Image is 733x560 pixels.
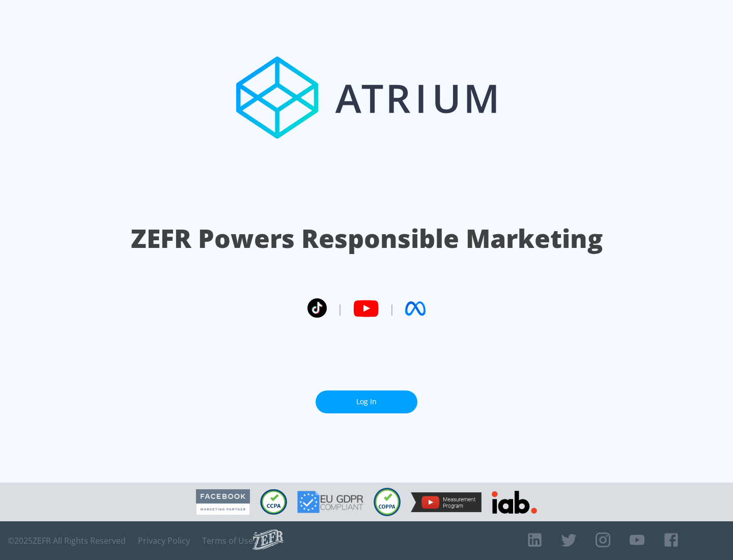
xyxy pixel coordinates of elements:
img: YouTube Measurement Program [411,492,482,512]
span: | [389,301,395,316]
a: Privacy Policy [138,536,190,546]
img: COPPA Compliant [374,488,401,516]
img: Facebook Marketing Partner [196,489,250,515]
span: © 2025 ZEFR All Rights Reserved [8,536,126,546]
img: IAB [492,491,537,514]
img: CCPA Compliant [260,489,287,515]
a: Terms of Use [202,536,253,546]
a: Log In [316,390,417,413]
h1: ZEFR Powers Responsible Marketing [131,221,603,256]
span: | [337,301,343,316]
img: GDPR Compliant [297,491,363,513]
